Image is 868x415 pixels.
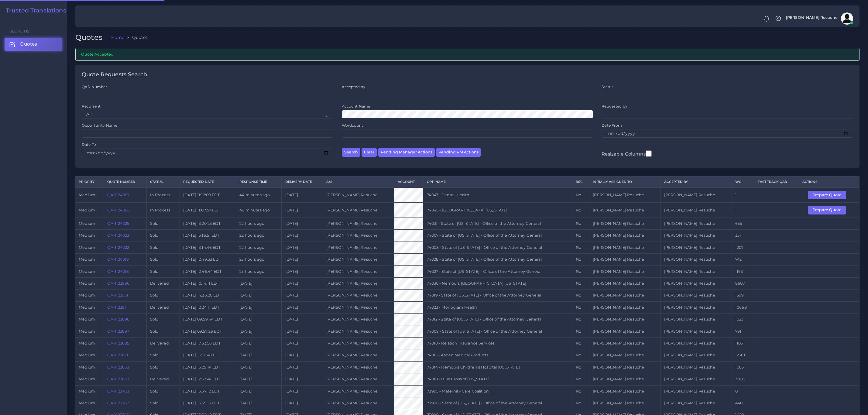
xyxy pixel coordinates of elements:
[323,337,394,349] td: [PERSON_NAME] Resuche
[424,242,572,253] td: 74008 - State of [US_STATE] - Office of the Attorney General
[2,7,66,14] h2: Trusted Translations
[82,104,101,109] label: Recurrent
[660,230,732,242] td: [PERSON_NAME] Resuche
[660,218,732,229] td: [PERSON_NAME] Resuche
[589,230,660,242] td: [PERSON_NAME] Resuche
[236,373,282,385] td: [DATE]
[107,281,129,286] a: QAR123996
[808,206,846,214] button: Prepare Quote
[180,397,236,409] td: [DATE] 15:35:13 EDT
[732,397,754,409] td: 440
[236,385,282,397] td: [DATE]
[572,266,589,277] td: No
[732,385,754,397] td: 0
[342,104,370,109] label: Account Name
[180,176,236,187] th: Requested Date
[146,361,180,373] td: Sold
[572,361,589,373] td: No
[323,187,394,203] td: [PERSON_NAME] Resuche
[732,325,754,337] td: 791
[808,191,846,199] button: Prepare Quote
[107,365,129,369] a: QAR123858
[660,242,732,253] td: [PERSON_NAME] Resuche
[732,314,754,325] td: 1023
[572,349,589,361] td: No
[180,254,236,266] td: [DATE] 12:49:33 EDT
[602,150,651,157] label: Resizable Columns
[79,305,95,310] span: medium
[282,301,323,313] td: [DATE]
[180,349,236,361] td: [DATE] 16:10:40 EDT
[424,290,572,301] td: 74019 - State of [US_STATE] - Office of the Attorney General
[323,349,394,361] td: [PERSON_NAME] Resuche
[180,337,236,349] td: [DATE] 17:33:56 EDT
[107,221,129,226] a: QAR124025
[236,203,282,218] td: 48 minutes ago
[572,218,589,229] td: No
[572,290,589,301] td: No
[323,176,394,187] th: AM
[107,208,130,212] a: QAR124086
[79,193,95,197] span: medium
[783,12,855,25] a: [PERSON_NAME] Resucheavatar
[282,397,323,409] td: [DATE]
[323,361,394,373] td: [PERSON_NAME] Resuche
[572,337,589,349] td: No
[146,187,180,203] td: In Process
[236,337,282,349] td: [DATE]
[323,385,394,397] td: [PERSON_NAME] Resuche
[5,38,62,50] a: Quotes
[572,325,589,337] td: No
[282,373,323,385] td: [DATE]
[323,290,394,301] td: [PERSON_NAME] Resuche
[424,230,572,242] td: 74007 - State of [US_STATE] - Office of the Attorney General
[660,385,732,397] td: [PERSON_NAME] Resuche
[362,148,377,157] button: Clear
[75,33,107,42] h2: Quotes
[660,176,732,187] th: Accepted by
[236,176,282,187] th: Response Time
[732,290,754,301] td: 1399
[589,325,660,337] td: [PERSON_NAME] Resuche
[180,373,236,385] td: [DATE] 12:33:47 EDT
[572,242,589,253] td: No
[589,254,660,266] td: [PERSON_NAME] Resuche
[282,337,323,349] td: [DATE]
[9,29,29,33] span: Sections
[107,341,129,345] a: QAR123885
[79,329,95,334] span: medium
[79,341,95,345] span: medium
[589,397,660,409] td: [PERSON_NAME] Resuche
[79,377,95,381] span: medium
[424,349,572,361] td: 74015 - Aspen Medical Products
[180,230,236,242] td: [DATE] 13:16:51 EDT
[146,385,180,397] td: Sold
[786,16,838,20] span: [PERSON_NAME] Resuche
[146,176,180,187] th: Status
[146,349,180,361] td: Sold
[589,337,660,349] td: [PERSON_NAME] Resuche
[424,397,572,409] td: 73996 - State of [US_STATE] - Office of the Attorney General
[79,389,95,393] span: medium
[732,230,754,242] td: 351
[282,254,323,266] td: [DATE]
[79,365,95,369] span: medium
[79,317,95,321] span: medium
[236,254,282,266] td: 23 hours ago
[646,150,652,157] input: Resizable Columns
[107,401,129,405] a: QAR123787
[236,266,282,277] td: 23 hours ago
[424,203,572,218] td: 74045 - [GEOGRAPHIC_DATA] [US_STATE]
[236,230,282,242] td: 22 hours ago
[282,266,323,277] td: [DATE]
[660,397,732,409] td: [PERSON_NAME] Resuche
[323,314,394,325] td: [PERSON_NAME] Resuche
[732,254,754,266] td: 742
[660,337,732,349] td: [PERSON_NAME] Resuche
[323,373,394,385] td: [PERSON_NAME] Resuche
[589,176,660,187] th: Initially Assigned to
[146,203,180,218] td: In Process
[20,41,37,47] span: Quotes
[146,314,180,325] td: Sold
[589,218,660,229] td: [PERSON_NAME] Resuche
